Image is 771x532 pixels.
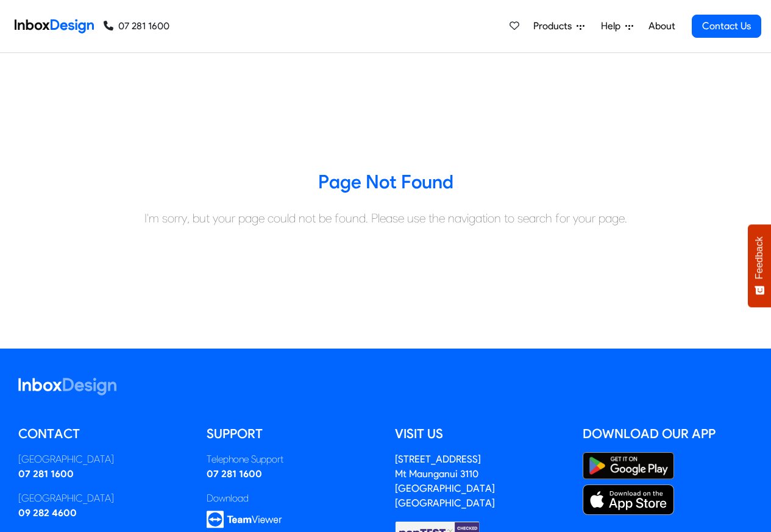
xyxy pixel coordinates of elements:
[207,468,262,480] a: 07 281 1600
[207,491,377,506] div: Download
[18,378,116,395] img: logo_inboxdesign_white.svg
[207,425,377,443] h5: Support
[9,170,762,194] h3: Page Not Found
[645,14,678,38] a: About
[395,425,565,443] h5: Visit us
[18,452,188,467] div: [GEOGRAPHIC_DATA]
[395,453,495,509] a: [STREET_ADDRESS]Mt Maunganui 3110[GEOGRAPHIC_DATA][GEOGRAPHIC_DATA]
[18,425,188,443] h5: Contact
[748,224,771,307] button: Feedback - Show survey
[583,452,674,480] img: Google Play Store
[207,511,282,528] img: logo_teamviewer.svg
[583,484,674,515] img: Apple App Store
[528,14,589,38] a: Products
[9,209,762,227] div: I'm sorry, but your page could not be found. Please use the navigation to search for your page.
[754,236,765,279] span: Feedback
[601,19,625,34] span: Help
[583,425,753,443] h5: Download our App
[596,14,638,38] a: Help
[395,453,495,509] address: [STREET_ADDRESS] Mt Maunganui 3110 [GEOGRAPHIC_DATA] [GEOGRAPHIC_DATA]
[104,19,169,34] a: 07 281 1600
[207,452,377,467] div: Telephone Support
[18,491,188,506] div: [GEOGRAPHIC_DATA]
[692,15,761,38] a: Contact Us
[18,507,77,519] a: 09 282 4600
[18,468,74,480] a: 07 281 1600
[533,19,577,34] span: Products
